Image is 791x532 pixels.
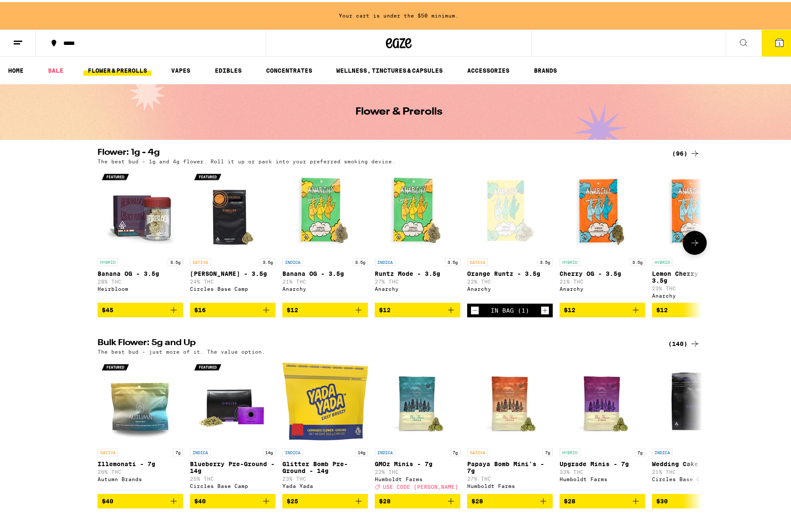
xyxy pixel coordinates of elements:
span: $25 [287,496,298,502]
a: Open page for Banana OG - 3.5g from Heirbloom [98,166,183,301]
p: INDICA [282,256,303,264]
p: SATIVA [190,256,210,264]
p: 3.5g [630,256,645,264]
div: Anarchy [375,284,460,290]
span: Hi. Need any help? [5,6,62,13]
button: Add to bag [190,492,276,506]
button: Add to bag [652,492,738,506]
span: $12 [287,304,298,311]
p: 21% THC [652,467,738,473]
p: [PERSON_NAME] - 3.5g [190,268,276,275]
p: 23% THC [652,284,738,289]
span: $28 [379,496,391,502]
p: 14g [355,446,368,454]
span: $40 [102,496,113,502]
div: Autumn Brands [98,474,183,480]
button: Add to bag [560,492,645,506]
p: 21% THC [282,277,368,282]
p: 3.5g [260,256,276,264]
p: Papaya Bomb Mini's - 7g [467,458,553,472]
div: Humboldt Farms [467,481,553,487]
img: Anarchy - Runtz Mode - 3.5g [375,166,460,252]
p: INDICA [282,446,303,454]
img: Autumn Brands - Illemonati - 7g [98,357,183,442]
p: 7g [542,446,553,454]
a: Open page for Runtz Mode - 3.5g from Anarchy [375,166,460,301]
img: Yada Yada - Glitter Bomb Pre-Ground - 14g [282,357,368,442]
p: Banana OG - 3.5g [98,268,183,275]
a: (140) [668,337,700,347]
button: Add to bag [375,492,460,506]
span: $40 [194,496,206,502]
p: 3.5g [168,256,183,264]
span: $28 [471,496,483,502]
img: Anarchy - Cherry OG - 3.5g [560,166,645,252]
p: Illemonati - 7g [98,458,183,465]
a: BRANDS [530,63,561,74]
span: USE CODE [PERSON_NAME] [383,482,458,488]
span: $12 [564,304,575,311]
p: 26% THC [98,467,183,473]
p: HYBRID [652,256,672,264]
button: Increment [541,304,549,313]
span: $16 [194,304,206,311]
a: EDIBLES [210,63,246,74]
p: SATIVA [467,446,488,454]
a: HOME [4,63,28,74]
p: GMOz Minis - 7g [375,458,460,465]
p: SATIVA [467,256,488,264]
span: $45 [102,304,113,311]
a: WELLNESS, TINCTURES & CAPSULES [332,63,447,74]
p: 28% THC [98,277,183,282]
p: Banana OG - 3.5g [282,268,368,275]
button: Add to bag [98,492,183,506]
p: 7g [450,446,460,454]
p: Runtz Mode - 3.5g [375,268,460,275]
button: Add to bag [652,301,738,315]
a: Open page for Papaya Bomb Mini's - 7g from Humboldt Farms [467,357,553,492]
p: HYBRID [98,256,118,264]
p: 3.5g [445,256,460,264]
p: 7g [173,446,183,454]
img: Heirbloom - Banana OG - 3.5g [98,166,183,252]
div: Circles Base Camp [190,284,276,290]
p: INDICA [190,446,210,454]
p: 3.5g [353,256,368,264]
p: 21% THC [560,277,645,282]
p: 22% THC [375,467,460,473]
img: Circles Base Camp - Wedding Cake - 7g [652,357,738,442]
div: Circles Base Camp [190,481,276,487]
p: HYBRID [560,256,580,264]
p: The best bud - just more of it. The value option. [98,347,265,352]
a: Open page for Lemon Cherry Gelato - 3.5g from Anarchy [652,166,738,301]
div: Heirbloom [98,284,183,290]
div: Anarchy [282,284,368,290]
p: 14g [263,446,276,454]
div: Humboldt Farms [375,474,460,480]
p: Glitter Bomb Pre-Ground - 14g [282,458,368,472]
a: ACCESSORIES [463,63,514,74]
div: Circles Base Camp [652,474,738,480]
a: Open page for Blueberry Pre-Ground - 14g from Circles Base Camp [190,357,276,492]
div: Yada Yada [282,481,368,487]
p: Wedding Cake - 7g [652,458,738,465]
a: Open page for Illemonati - 7g from Autumn Brands [98,357,183,492]
div: Humboldt Farms [560,474,645,480]
button: Add to bag [282,301,368,315]
span: $28 [564,496,575,502]
p: 3.5g [537,256,553,264]
h2: Bulk Flower: 5g and Up [98,337,658,347]
button: Decrement [471,304,479,313]
div: Anarchy [560,284,645,290]
span: $30 [656,496,668,502]
h2: Flower: 1g - 4g [98,146,658,157]
img: Humboldt Farms - Papaya Bomb Mini's - 7g [467,357,553,442]
div: In Bag (1) [491,305,529,312]
p: 33% THC [560,467,645,473]
p: 27% THC [467,474,553,479]
div: Anarchy [467,284,553,290]
button: Add to bag [375,301,460,315]
a: FLOWER & PREROLLS [83,63,151,74]
p: SATIVA [98,446,118,454]
p: Lemon Cherry Gelato - 3.5g [652,268,738,282]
